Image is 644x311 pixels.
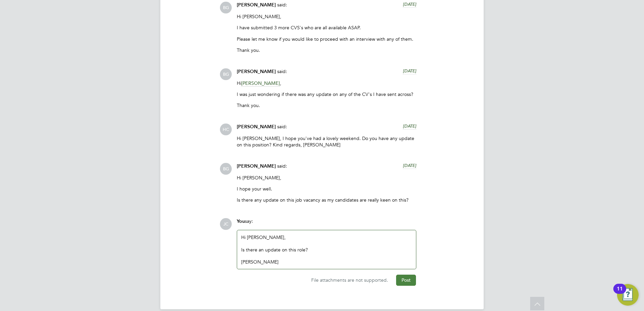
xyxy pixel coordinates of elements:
[237,218,416,230] div: say:
[241,80,280,87] span: [PERSON_NAME]
[277,68,287,74] span: said:
[241,247,412,253] div: Is there an update on this role?
[220,163,232,175] span: BG
[237,91,416,97] p: I was just wondering if there was any update on any of the CV's I have sent across?
[237,69,276,74] span: [PERSON_NAME]
[403,163,416,168] span: [DATE]
[403,123,416,129] span: [DATE]
[241,234,412,265] div: Hi [PERSON_NAME],
[237,124,276,130] span: [PERSON_NAME]
[237,218,245,224] span: You
[403,68,416,74] span: [DATE]
[237,80,416,86] p: Hi ,
[277,163,287,169] span: said:
[311,277,388,283] span: File attachments are not supported.
[237,135,416,147] p: Hi [PERSON_NAME], I hope you've had a lovely weekend. Do you have any update on this position? Ki...
[617,289,623,298] div: 11
[220,124,232,135] span: HC
[277,2,287,8] span: said:
[277,124,287,130] span: said:
[241,259,412,265] div: [PERSON_NAME]
[220,218,232,230] span: JC
[237,163,276,169] span: [PERSON_NAME]
[220,68,232,80] span: BG
[237,197,416,203] p: Is there any update on this job vacancy as my candidates are really keen on this?
[237,102,416,108] p: Thank you.
[237,25,416,31] p: I have submitted 3 more CVS's who are all available ASAP.
[237,175,416,181] p: Hi [PERSON_NAME],
[237,47,416,53] p: Thank you.
[237,36,416,42] p: Please let me know if you would like to proceed with an interview with any of them.
[220,2,232,13] span: BG
[237,2,276,8] span: [PERSON_NAME]
[237,186,416,192] p: I hope your well.
[396,275,416,285] button: Post
[617,284,639,306] button: Open Resource Center, 11 new notifications
[237,13,416,20] p: Hi [PERSON_NAME],
[403,1,416,7] span: [DATE]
